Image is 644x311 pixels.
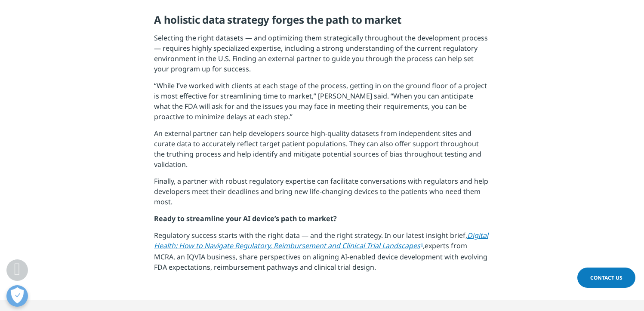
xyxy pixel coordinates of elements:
p: An external partner can help developers source high-quality datasets from independent sites and c... [154,128,490,176]
p: Regulatory success starts with the right data — and the right strategy. In our latest insight bri... [154,230,490,279]
p: Finally, a partner with robust regulatory expertise can facilitate conversations with regulators ... [154,176,490,213]
span: Contact Us [590,274,622,281]
strong: Ready to streamline your AI device’s path to market? [154,214,337,223]
h5: A holistic data strategy forges the path to market [154,13,490,33]
button: Open Preferences [6,285,28,307]
p: Selecting the right datasets — and optimizing them strategically throughout the development proce... [154,33,490,80]
a: Contact Us [577,268,635,288]
p: “While I’ve worked with clients at each stage of the process, getting in on the ground floor of a... [154,80,490,128]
